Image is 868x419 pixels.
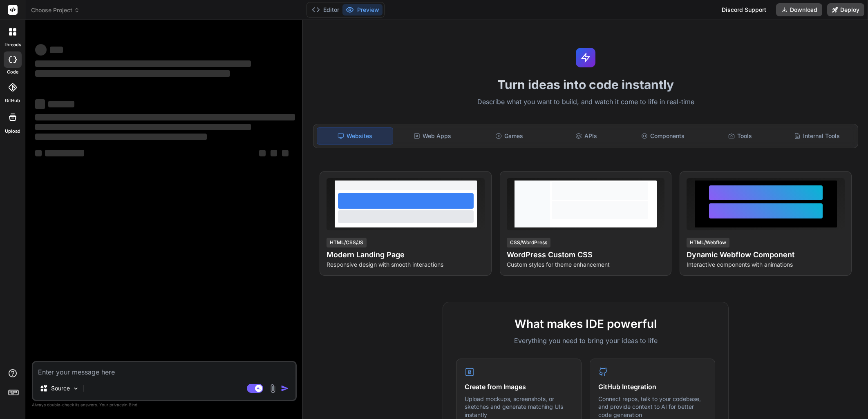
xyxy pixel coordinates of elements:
span: ‌ [50,47,63,53]
h4: GitHub Integration [598,382,707,392]
h4: Dynamic Webflow Component [687,249,845,261]
p: Connect repos, talk to your codebase, and provide context to AI for better code generation [598,395,707,419]
span: ‌ [35,134,207,140]
p: Always double-check its answers. Your in Bind [32,401,297,409]
p: Responsive design with smooth interactions [327,261,485,269]
p: Everything you need to bring your ideas to life [456,336,715,345]
div: Discord Support [717,3,771,16]
span: ‌ [45,150,84,156]
span: Choose Project [31,6,80,14]
button: Download [776,3,822,16]
span: ‌ [35,150,42,156]
p: Source [51,384,70,392]
span: ‌ [271,150,277,156]
button: Deploy [827,3,864,16]
span: ‌ [282,150,289,156]
h4: Create from Images [465,382,573,392]
img: Pick Models [72,385,79,392]
div: Tools [702,127,778,145]
span: ‌ [35,124,251,130]
span: ‌ [35,44,47,56]
p: Interactive components with animations [687,261,845,269]
span: ‌ [259,150,266,156]
h1: Turn ideas into code instantly [308,77,863,92]
h4: WordPress Custom CSS [507,249,665,261]
span: ‌ [48,101,74,107]
div: HTML/CSS/JS [327,238,367,247]
h4: Modern Landing Page [327,249,485,261]
span: ‌ [35,114,295,120]
div: CSS/WordPress [507,238,550,247]
p: Custom styles for theme enhancement [507,261,665,269]
span: ‌ [35,99,45,109]
div: Web Apps [395,127,470,145]
img: icon [281,384,289,392]
p: Upload mockups, screenshots, or sketches and generate matching UIs instantly [465,395,573,419]
div: Internal Tools [779,127,855,145]
label: threads [4,41,21,48]
span: ‌ [35,70,230,77]
div: Websites [317,127,393,145]
button: Editor [309,4,342,16]
div: APIs [548,127,624,145]
button: Preview [342,4,383,16]
div: Components [625,127,700,145]
label: code [7,69,18,76]
span: ‌ [35,60,251,67]
div: Games [472,127,547,145]
p: Describe what you want to build, and watch it come to life in real-time [308,97,863,107]
label: Upload [5,128,20,135]
span: privacy [110,402,124,407]
h2: What makes IDE powerful [456,315,715,332]
div: HTML/Webflow [687,238,729,247]
img: attachment [268,384,277,393]
label: GitHub [5,97,20,104]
